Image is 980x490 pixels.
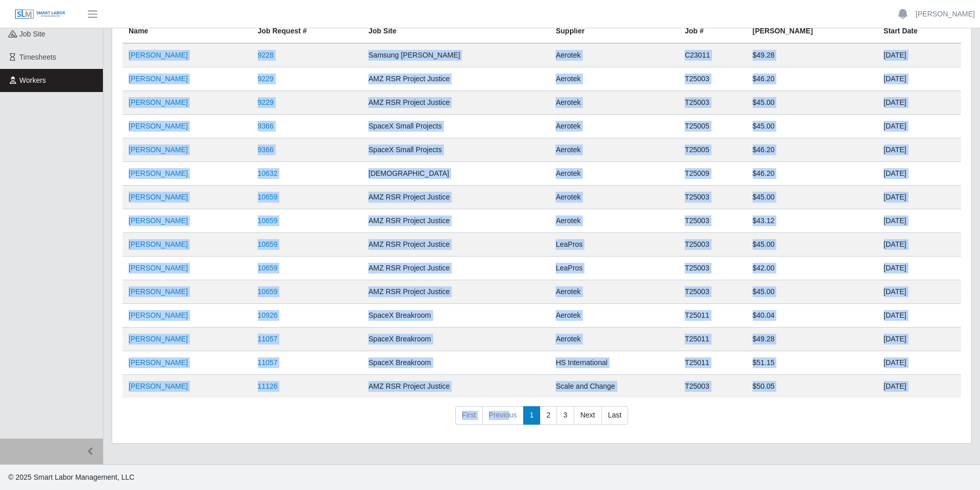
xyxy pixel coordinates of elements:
[746,20,878,44] th: [PERSON_NAME]
[362,375,549,398] td: AMZ RSR Project Justice
[129,311,188,319] a: [PERSON_NAME]
[679,351,746,375] td: T25011
[679,233,746,257] td: T25003
[878,43,961,67] td: [DATE]
[549,20,679,44] th: Supplier
[549,162,679,186] td: Aerotek
[129,264,188,272] a: [PERSON_NAME]
[679,280,746,304] td: T25003
[746,91,878,115] td: $45.00
[746,43,878,67] td: $49.28
[679,304,746,328] td: T25011
[549,280,679,304] td: Aerotek
[362,91,549,115] td: AMZ RSR Project Justice
[129,169,188,177] a: [PERSON_NAME]
[252,20,363,44] th: Job Request #
[362,257,549,280] td: AMZ RSR Project Justice
[679,209,746,233] td: T25003
[362,138,549,162] td: SpaceX Small Projects
[746,280,878,304] td: $45.00
[8,473,134,481] span: © 2025 Smart Labor Management, LLC
[746,115,878,138] td: $45.00
[878,115,961,138] td: [DATE]
[258,75,274,83] a: 9229
[549,67,679,91] td: Aerotek
[746,67,878,91] td: $46.20
[746,186,878,209] td: $45.00
[129,51,188,59] a: [PERSON_NAME]
[129,193,188,201] a: [PERSON_NAME]
[362,67,549,91] td: AMZ RSR Project Justice
[878,233,961,257] td: [DATE]
[122,406,961,433] nav: pagination
[878,162,961,186] td: [DATE]
[746,257,878,280] td: $42.00
[601,406,628,425] a: Last
[129,335,188,343] a: [PERSON_NAME]
[746,209,878,233] td: $43.12
[258,146,274,154] a: 9366
[878,375,961,398] td: [DATE]
[679,186,746,209] td: T25003
[258,193,278,201] a: 10659
[540,406,557,425] a: 2
[549,209,679,233] td: Aerotek
[549,351,679,375] td: HS International
[129,240,188,248] a: [PERSON_NAME]
[679,328,746,351] td: T25011
[129,216,188,225] a: [PERSON_NAME]
[523,406,541,425] a: 1
[129,382,188,390] a: [PERSON_NAME]
[14,9,66,20] img: SLM Logo
[549,186,679,209] td: Aerotek
[258,311,278,319] a: 10926
[549,328,679,351] td: Aerotek
[549,91,679,115] td: Aerotek
[679,43,746,67] td: C23011
[549,375,679,398] td: Scale and Change
[878,304,961,328] td: [DATE]
[878,351,961,375] td: [DATE]
[129,287,188,296] a: [PERSON_NAME]
[549,43,679,67] td: Aerotek
[746,375,878,398] td: $50.05
[878,67,961,91] td: [DATE]
[258,51,274,59] a: 9228
[916,9,975,20] a: [PERSON_NAME]
[129,122,188,130] a: [PERSON_NAME]
[549,304,679,328] td: Aerotek
[679,257,746,280] td: T25003
[20,30,46,38] span: job site
[258,98,274,106] a: 9229
[129,146,188,154] a: [PERSON_NAME]
[679,91,746,115] td: T25003
[362,280,549,304] td: AMZ RSR Project Justice
[362,328,549,351] td: SpaceX Breakroom
[362,209,549,233] td: AMZ RSR Project Justice
[362,115,549,138] td: SpaceX Small Projects
[20,53,57,61] span: Timesheets
[258,264,278,272] a: 10659
[362,20,549,44] th: job site
[746,304,878,328] td: $40.04
[129,98,188,106] a: [PERSON_NAME]
[362,351,549,375] td: SpaceX Breakroom
[129,358,188,367] a: [PERSON_NAME]
[679,138,746,162] td: T25005
[258,335,278,343] a: 11057
[362,43,549,67] td: Samsung [PERSON_NAME]
[878,138,961,162] td: [DATE]
[20,76,46,84] span: Workers
[679,375,746,398] td: T25003
[122,20,252,44] th: Name
[258,382,278,390] a: 11126
[679,67,746,91] td: T25003
[746,162,878,186] td: $46.20
[557,406,574,425] a: 3
[549,257,679,280] td: LeaPros
[746,328,878,351] td: $49.28
[258,216,278,225] a: 10659
[258,169,278,177] a: 10632
[574,406,602,425] a: Next
[679,115,746,138] td: T25005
